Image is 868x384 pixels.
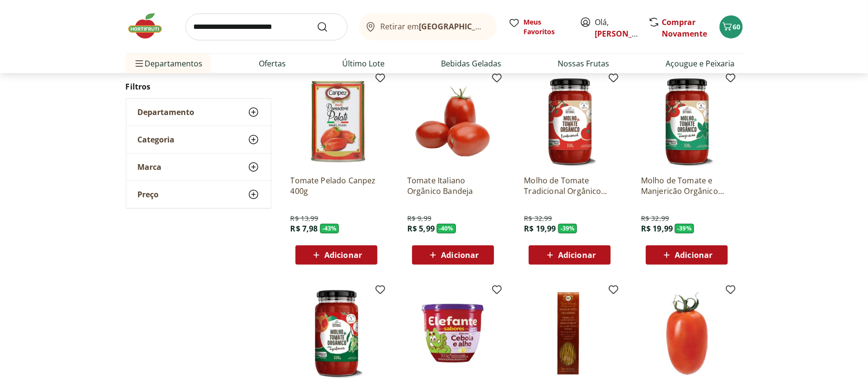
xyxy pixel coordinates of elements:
span: Preço [138,190,159,199]
span: R$ 19,99 [641,223,673,234]
span: R$ 32,99 [641,214,669,223]
img: Tomate Italiano Orgânico Bandeja [407,76,499,167]
span: R$ 5,99 [407,223,435,234]
img: Hortifruti [126,12,174,40]
a: Ofertas [259,58,286,69]
span: R$ 13,99 [291,214,319,223]
button: Carrinho [720,15,743,38]
img: Molho de Tomate e Manjericão Orgânico Natural Da Terra 330g [641,76,733,167]
span: Meus Favoritos [524,17,568,37]
span: - 43 % [320,224,339,233]
input: search [186,13,347,40]
button: Submit Search [317,21,340,33]
span: 60 [733,22,741,31]
span: Olá, [595,16,638,39]
span: Departamento [138,107,195,117]
span: R$ 19,99 [524,223,556,234]
img: Macarrão Talharim Grão de Bico E Tomate Seco 200G Ceres Brasil [524,288,615,379]
span: Marca [138,162,162,172]
a: Molho de Tomate e Manjericão Orgânico Natural Da Terra 330g [641,175,733,196]
a: Nossas Frutas [558,58,610,69]
img: Molho de Tomate Tradicional Orgânico Natural Da Terra 330g [524,76,615,167]
span: Adicionar [441,251,479,259]
span: R$ 7,98 [291,223,318,234]
a: [PERSON_NAME] [595,28,658,39]
span: Retirar em [380,22,487,31]
span: - 39 % [675,224,694,233]
button: Marca [126,154,271,180]
img: Extrato de Tomate Cebola e Alho Elefante 300g [407,288,499,379]
button: Departamento [126,99,271,126]
button: Adicionar [295,245,377,265]
button: Adicionar [529,245,611,265]
a: Meus Favoritos [508,17,568,37]
span: R$ 9,99 [407,214,431,223]
a: Bebidas Geladas [441,58,502,69]
button: Retirar em[GEOGRAPHIC_DATA]/[GEOGRAPHIC_DATA] [359,13,497,40]
span: Adicionar [675,251,712,259]
span: - 39 % [558,224,577,233]
button: Adicionar [412,245,494,265]
a: Tomate Italiano Orgânico Bandeja [407,175,499,196]
img: Molho de Tomate e Azeitona Orgânico Natural Da Terra 330g [291,288,382,379]
span: R$ 32,99 [524,214,552,223]
a: Molho de Tomate Tradicional Orgânico Natural Da Terra 330g [524,175,615,196]
button: Menu [134,52,145,75]
a: Último Lote [343,58,385,69]
img: Tomate Italiano [641,288,733,379]
h2: Filtros [126,77,271,96]
span: Adicionar [558,251,596,259]
span: Adicionar [324,251,362,259]
img: Tomate Pelado Canpez 400g [291,76,382,167]
span: - 40 % [437,224,456,233]
button: Categoria [126,126,271,153]
a: Comprar Novamente [662,17,708,39]
b: [GEOGRAPHIC_DATA]/[GEOGRAPHIC_DATA] [419,21,581,32]
a: Tomate Pelado Canpez 400g [291,175,382,196]
span: Departamentos [134,52,203,75]
button: Adicionar [646,245,728,265]
span: Categoria [138,135,175,144]
button: Preço [126,181,271,208]
a: Açougue e Peixaria [666,58,735,69]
